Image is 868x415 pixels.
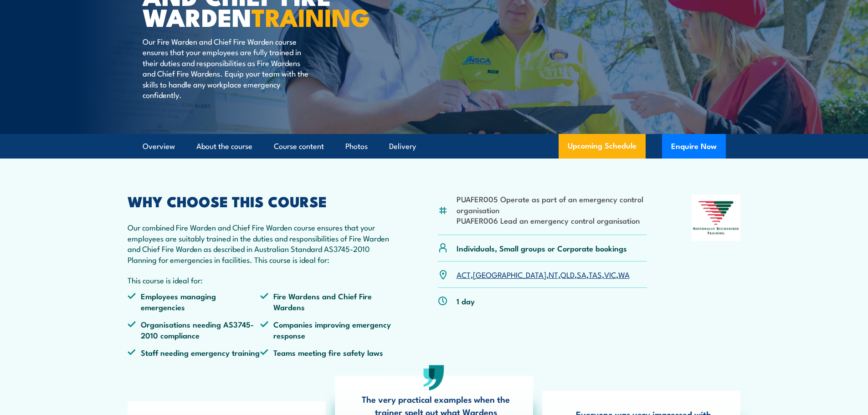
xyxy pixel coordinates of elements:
[604,269,616,280] a: VIC
[196,134,252,159] a: About the course
[618,269,630,280] a: WA
[274,134,324,159] a: Course content
[662,134,726,159] button: Enquire Now
[577,269,586,280] a: SA
[457,269,630,280] p: , , , , , , ,
[143,134,175,159] a: Overview
[457,269,471,280] a: ACT
[560,269,575,280] a: QLD
[260,347,393,358] li: Teams meeting fire safety laws
[128,319,261,340] li: Organisations needing AS3745-2010 compliance
[128,275,394,285] p: This course is ideal for:
[457,243,627,253] p: Individuals, Small groups or Corporate bookings
[260,291,393,312] li: Fire Wardens and Chief Fire Wardens
[345,134,368,159] a: Photos
[457,296,475,306] p: 1 day
[128,347,261,358] li: Staff needing emergency training
[692,195,741,241] img: Nationally Recognised Training logo.
[143,36,309,100] p: Our Fire Warden and Chief Fire Warden course ensures that your employees are fully trained in the...
[128,291,261,312] li: Employees managing emergencies
[559,134,646,159] a: Upcoming Schedule
[260,319,393,340] li: Companies improving emergency response
[473,269,546,280] a: [GEOGRAPHIC_DATA]
[549,269,558,280] a: NT
[128,195,394,207] h2: WHY CHOOSE THIS COURSE
[389,134,416,159] a: Delivery
[457,194,647,215] li: PUAFER005 Operate as part of an emergency control organisation
[457,215,647,225] li: PUAFER006 Lead an emergency control organisation
[589,269,602,280] a: TAS
[128,222,394,265] p: Our combined Fire Warden and Chief Fire Warden course ensures that your employees are suitably tr...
